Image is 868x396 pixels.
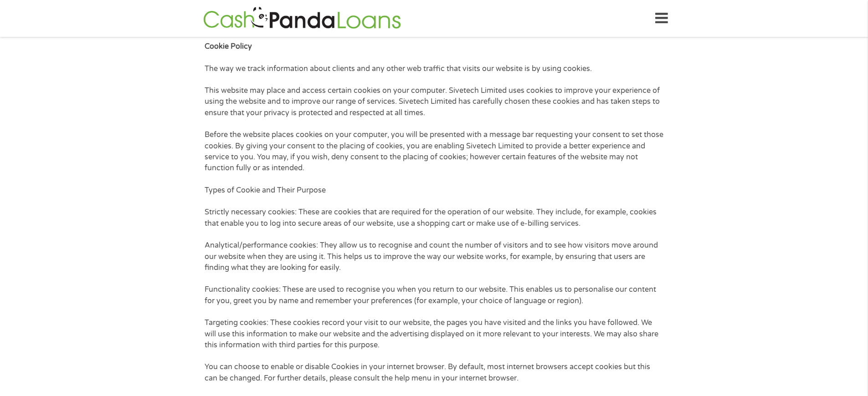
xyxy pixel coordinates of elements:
strong: Cookie Policy [205,42,252,51]
img: GetLoanNow Logo [200,5,404,31]
p: This website may place and access certain cookies on your computer. Sivetech Limited uses cookies... [205,85,664,118]
p: Functionality cookies: These are used to recognise you when you return to our website. This enabl... [205,284,664,306]
p: Analytical/performance cookies: They allow us to recognise and count the number of visitors and t... [205,240,664,273]
p: Targeting cookies: These cookies record your visit to our website, the pages you have visited and... [205,317,664,350]
p: Types of Cookie and Their Purpose [205,185,664,196]
p: The way we track information about clients and any other web traffic that visits our website is b... [205,63,664,74]
p: Before the website places cookies on your computer, you will be presented with a message bar requ... [205,129,664,173]
p: You can choose to enable or disable Cookies in your internet browser. By default, most internet b... [205,361,664,384]
p: Strictly necessary cookies: These are cookies that are required for the operation of our website.... [205,207,664,229]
